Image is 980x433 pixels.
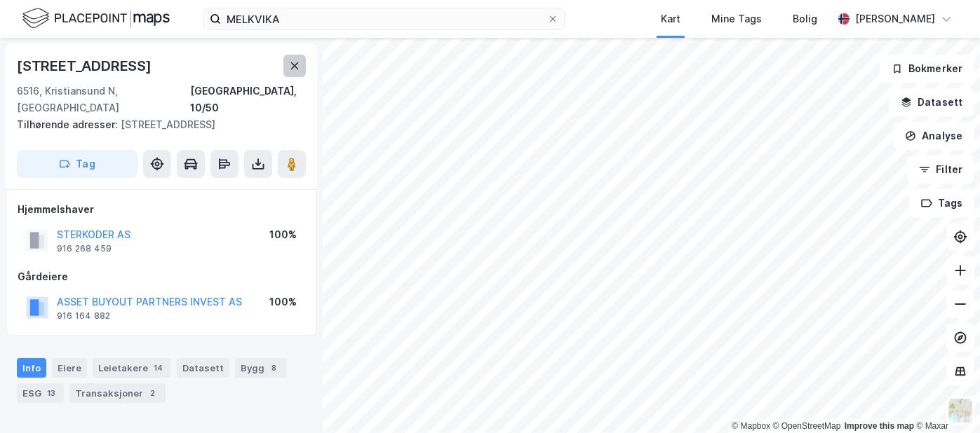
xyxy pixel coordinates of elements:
[732,421,770,431] a: Mapbox
[267,361,281,375] div: 8
[18,201,305,218] div: Hjemmelshaver
[773,421,841,431] a: OpenStreetMap
[151,361,166,375] div: 14
[17,358,46,378] div: Info
[845,421,914,431] a: Improve this map
[18,268,305,285] div: Gårdeiere
[17,118,121,130] span: Tilhørende adresser:
[269,294,297,310] div: 100%
[190,83,306,116] div: [GEOGRAPHIC_DATA], 10/50
[22,6,170,31] img: logo.f888ab2527a4732fd821a326f86c7f29.svg
[57,243,112,254] div: 916 268 459
[793,11,817,27] div: Bolig
[17,383,64,403] div: ESG
[93,358,171,378] div: Leietakere
[909,189,974,217] button: Tags
[880,55,974,83] button: Bokmerker
[221,8,547,29] input: Søk på adresse, matrikkel, gårdeiere, leietakere eller personer
[69,383,166,403] div: Transaksjoner
[177,358,229,378] div: Datasett
[17,83,190,116] div: 6516, Kristiansund N, [GEOGRAPHIC_DATA]
[17,55,154,77] div: [STREET_ADDRESS]
[661,11,680,27] div: Kart
[910,366,980,433] iframe: Chat Widget
[44,386,58,400] div: 13
[17,116,295,133] div: [STREET_ADDRESS]
[52,358,87,378] div: Eiere
[889,88,974,116] button: Datasett
[855,11,935,27] div: [PERSON_NAME]
[17,150,137,178] button: Tag
[711,11,762,27] div: Mine Tags
[235,358,287,378] div: Bygg
[893,122,974,150] button: Analyse
[907,156,974,184] button: Filter
[269,226,297,243] div: 100%
[57,310,110,322] div: 916 164 882
[146,386,160,400] div: 2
